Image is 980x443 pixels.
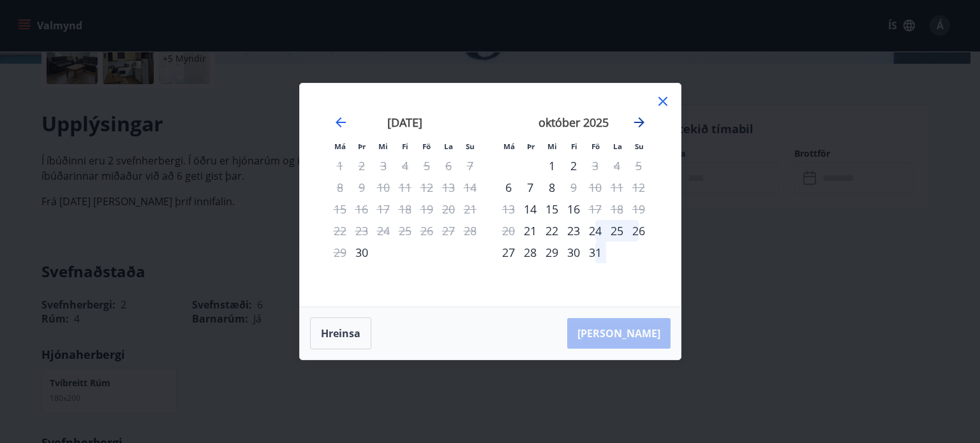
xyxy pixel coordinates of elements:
[310,317,371,349] button: Hreinsa
[519,242,541,263] div: 28
[333,115,348,130] div: Move backward to switch to the previous month.
[315,99,665,291] div: Calendar
[422,142,431,151] small: Fö
[563,155,584,177] td: Choose fimmtudagur, 2. október 2025 as your check-in date. It’s available.
[351,242,373,263] td: Choose þriðjudagur, 30. september 2025 as your check-in date. It’s available.
[584,242,606,263] td: Choose föstudagur, 31. október 2025 as your check-in date. It’s available.
[438,177,459,198] td: Not available. laugardagur, 13. september 2025
[541,177,563,198] div: 8
[519,242,541,263] td: Choose þriðjudagur, 28. október 2025 as your check-in date. It’s available.
[541,155,563,177] div: 1
[519,220,541,242] td: Choose þriðjudagur, 21. október 2025 as your check-in date. It’s available.
[584,242,606,263] div: 31
[416,198,438,220] td: Not available. föstudagur, 19. september 2025
[628,177,650,198] td: Not available. sunnudagur, 12. október 2025
[606,177,628,198] td: Not available. laugardagur, 11. október 2025
[351,242,373,263] div: Aðeins innritun í boði
[628,220,650,242] div: 26
[541,220,563,242] div: 22
[466,142,475,151] small: Su
[584,220,606,242] td: Choose föstudagur, 24. október 2025 as your check-in date. It’s available.
[571,142,577,151] small: Fi
[563,198,584,220] td: Choose fimmtudagur, 16. október 2025 as your check-in date. It’s available.
[498,242,519,263] td: Choose mánudagur, 27. október 2025 as your check-in date. It’s available.
[329,242,351,263] td: Not available. mánudagur, 29. september 2025
[351,177,373,198] td: Not available. þriðjudagur, 9. september 2025
[563,177,584,198] td: Not available. fimmtudagur, 9. október 2025
[519,220,541,242] div: Aðeins innritun í boði
[498,198,519,220] td: Not available. mánudagur, 13. október 2025
[541,198,563,220] td: Choose miðvikudagur, 15. október 2025 as your check-in date. It’s available.
[329,198,351,220] td: Not available. mánudagur, 15. september 2025
[519,177,541,198] div: 7
[498,177,519,198] td: Choose mánudagur, 6. október 2025 as your check-in date. It’s available.
[503,142,515,151] small: Má
[416,177,438,198] td: Not available. föstudagur, 12. september 2025
[519,198,541,220] div: Aðeins innritun í boði
[358,142,366,151] small: Þr
[387,115,422,130] strong: [DATE]
[628,155,650,177] td: Not available. sunnudagur, 5. október 2025
[394,177,416,198] td: Not available. fimmtudagur, 11. september 2025
[584,198,606,220] div: Aðeins útritun í boði
[606,198,628,220] td: Not available. laugardagur, 18. október 2025
[635,142,644,151] small: Su
[541,242,563,263] td: Choose miðvikudagur, 29. október 2025 as your check-in date. It’s available.
[606,155,628,177] td: Not available. laugardagur, 4. október 2025
[351,155,373,177] td: Not available. þriðjudagur, 2. september 2025
[459,155,481,177] td: Not available. sunnudagur, 7. september 2025
[519,198,541,220] td: Choose þriðjudagur, 14. október 2025 as your check-in date. It’s available.
[613,142,622,151] small: La
[394,198,416,220] td: Not available. fimmtudagur, 18. september 2025
[438,220,459,242] td: Not available. laugardagur, 27. september 2025
[541,242,563,263] div: 29
[498,220,519,242] td: Not available. mánudagur, 20. október 2025
[527,142,535,151] small: Þr
[547,142,557,151] small: Mi
[373,155,394,177] td: Not available. miðvikudagur, 3. september 2025
[351,198,373,220] td: Not available. þriðjudagur, 16. september 2025
[373,177,394,198] td: Not available. miðvikudagur, 10. september 2025
[584,177,606,198] td: Not available. föstudagur, 10. október 2025
[498,242,519,263] div: 27
[563,242,584,263] td: Choose fimmtudagur, 30. október 2025 as your check-in date. It’s available.
[402,142,408,151] small: Fi
[438,198,459,220] td: Not available. laugardagur, 20. september 2025
[394,220,416,242] td: Not available. fimmtudagur, 25. september 2025
[519,177,541,198] td: Choose þriðjudagur, 7. október 2025 as your check-in date. It’s available.
[563,220,584,242] div: 23
[541,177,563,198] td: Choose miðvikudagur, 8. október 2025 as your check-in date. It’s available.
[438,155,459,177] td: Not available. laugardagur, 6. september 2025
[563,220,584,242] td: Choose fimmtudagur, 23. október 2025 as your check-in date. It’s available.
[373,220,394,242] td: Not available. miðvikudagur, 24. september 2025
[538,115,609,130] strong: október 2025
[563,155,584,177] div: 2
[459,220,481,242] td: Not available. sunnudagur, 28. september 2025
[373,198,394,220] td: Not available. miðvikudagur, 17. september 2025
[329,220,351,242] td: Not available. mánudagur, 22. september 2025
[563,177,584,198] div: Aðeins útritun í boði
[632,115,647,130] div: Move forward to switch to the next month.
[334,142,346,151] small: Má
[498,177,519,198] div: Aðeins innritun í boði
[459,198,481,220] td: Not available. sunnudagur, 21. september 2025
[541,155,563,177] td: Choose miðvikudagur, 1. október 2025 as your check-in date. It’s available.
[541,198,563,220] div: 15
[563,198,584,220] div: 16
[584,155,606,177] div: Aðeins útritun í boði
[628,220,650,242] td: Choose sunnudagur, 26. október 2025 as your check-in date. It’s available.
[329,155,351,177] td: Not available. mánudagur, 1. september 2025
[606,220,628,242] td: Choose laugardagur, 25. október 2025 as your check-in date. It’s available.
[541,220,563,242] td: Choose miðvikudagur, 22. október 2025 as your check-in date. It’s available.
[628,198,650,220] td: Not available. sunnudagur, 19. október 2025
[416,155,438,177] td: Not available. föstudagur, 5. september 2025
[329,177,351,198] td: Not available. mánudagur, 8. september 2025
[584,198,606,220] td: Not available. föstudagur, 17. október 2025
[563,242,584,263] div: 30
[416,220,438,242] td: Not available. föstudagur, 26. september 2025
[584,220,606,242] div: 24
[444,142,453,151] small: La
[378,142,388,151] small: Mi
[394,155,416,177] td: Not available. fimmtudagur, 4. september 2025
[351,220,373,242] td: Not available. þriðjudagur, 23. september 2025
